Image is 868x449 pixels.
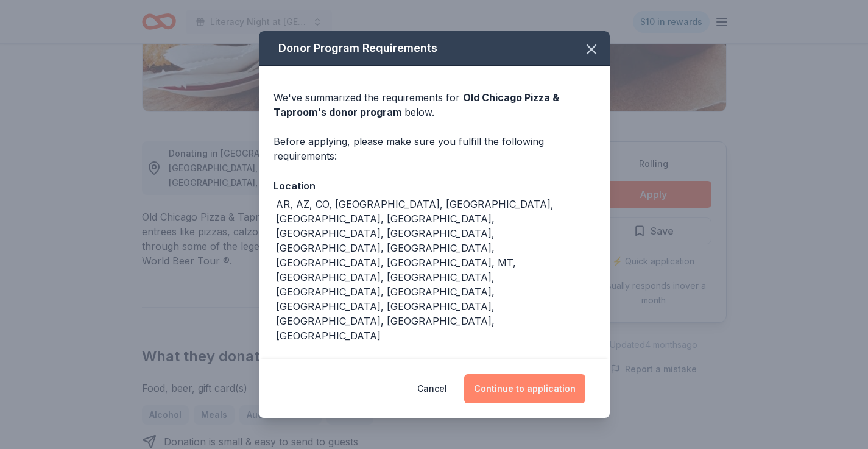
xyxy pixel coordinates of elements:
[259,31,610,66] div: Donor Program Requirements
[273,178,595,194] div: Location
[276,197,595,343] div: AR, AZ, CO, [GEOGRAPHIC_DATA], [GEOGRAPHIC_DATA], [GEOGRAPHIC_DATA], [GEOGRAPHIC_DATA], [GEOGRAPH...
[273,90,595,119] div: We've summarized the requirements for below.
[273,358,595,373] div: Deadline
[417,374,447,403] button: Cancel
[464,374,585,403] button: Continue to application
[273,134,595,163] div: Before applying, please make sure you fulfill the following requirements:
